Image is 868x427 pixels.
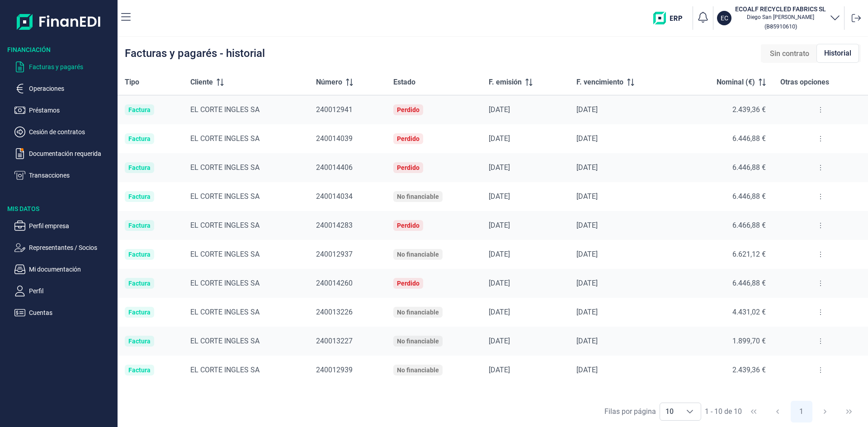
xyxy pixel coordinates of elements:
div: Perdido [397,135,420,142]
span: 6.621,12 € [732,250,766,258]
span: Otras opciones [780,77,829,88]
p: Perfil empresa [29,221,114,231]
div: Factura [128,164,151,171]
span: Estado [393,77,415,88]
small: Copiar cif [764,23,797,30]
div: [DATE] [576,279,670,288]
button: Facturas y pagarés [14,61,114,72]
div: Facturas y pagarés - historial [125,48,265,59]
button: Cesión de contratos [14,127,114,137]
div: No financiable [397,338,439,345]
div: Perdido [397,164,420,171]
div: [DATE] [489,366,561,375]
span: 6.446,88 € [732,134,766,143]
span: 240014034 [316,192,353,201]
span: 1 - 10 de 10 [705,408,742,415]
div: [DATE] [576,308,670,317]
span: 6.446,88 € [732,192,766,201]
div: Factura [128,309,151,316]
div: Factura [128,251,151,258]
button: Last Page [838,401,860,422]
button: Transacciones [14,170,114,181]
button: Representantes / Socios [14,242,114,253]
div: Perdido [397,280,420,287]
div: [DATE] [489,337,561,346]
button: ECECOALF RECYCLED FABRICS SLDiego San [PERSON_NAME](B85910610) [717,5,840,32]
div: [DATE] [489,134,561,143]
div: [DATE] [576,163,670,172]
div: [DATE] [576,105,670,114]
div: Factura [128,366,151,374]
span: 240014260 [316,279,353,287]
div: No financiable [397,309,439,316]
div: [DATE] [489,192,561,201]
div: Historial [816,44,859,63]
div: [DATE] [489,250,561,259]
div: Factura [128,338,151,345]
div: [DATE] [576,192,670,201]
span: F. vencimiento [576,77,623,88]
div: [DATE] [576,134,670,143]
span: EL CORTE INGLES SA [190,366,259,374]
p: Perfil [29,286,114,296]
span: 240014039 [316,134,353,143]
span: EL CORTE INGLES SA [190,279,259,287]
span: 4.431,02 € [732,308,766,316]
span: 240014283 [316,221,353,230]
p: Cuentas [29,307,114,318]
button: Préstamos [14,105,114,116]
div: [DATE] [576,337,670,346]
div: Choose [679,403,701,420]
img: Logo de aplicación [17,7,101,36]
div: [DATE] [489,105,561,114]
button: Page 1 [791,401,812,422]
div: Perdido [397,222,420,229]
p: Operaciones [29,83,114,94]
span: 240013226 [316,308,353,316]
span: 240012937 [316,250,353,258]
span: 240012941 [316,105,353,114]
div: [DATE] [489,221,561,230]
span: Sin contrato [770,48,809,59]
h3: ECOALF RECYCLED FABRICS SL [735,5,826,14]
span: 2.439,36 € [732,366,766,374]
span: 6.466,88 € [732,221,766,230]
span: Cliente [190,77,213,88]
span: EL CORTE INGLES SA [190,105,259,114]
div: No financiable [397,193,439,200]
button: First Page [743,401,764,422]
div: Perdido [397,106,420,113]
span: EL CORTE INGLES SA [190,250,259,258]
div: [DATE] [489,279,561,288]
button: Next Page [814,401,836,422]
span: 2.439,36 € [732,105,766,114]
span: 240012939 [316,366,353,374]
span: Historial [824,48,851,59]
div: No financiable [397,366,439,374]
span: F. emisión [489,77,522,88]
div: [DATE] [576,366,670,375]
div: Factura [128,193,151,200]
p: EC [721,14,728,23]
span: 6.446,88 € [732,163,766,172]
div: Factura [128,222,151,229]
div: Factura [128,135,151,142]
button: Operaciones [14,83,114,94]
span: EL CORTE INGLES SA [190,192,259,201]
button: Previous Page [767,401,788,422]
span: EL CORTE INGLES SA [190,337,259,345]
span: 240013227 [316,337,353,345]
p: Préstamos [29,105,114,116]
p: Diego San [PERSON_NAME] [735,14,826,21]
p: Cesión de contratos [29,127,114,137]
button: Documentación requerida [14,148,114,159]
div: [DATE] [576,250,670,259]
div: No financiable [397,251,439,258]
button: Perfil empresa [14,221,114,231]
span: Tipo [125,77,139,88]
button: Perfil [14,286,114,296]
div: Sin contrato [763,45,816,63]
p: Transacciones [29,170,114,181]
p: Facturas y pagarés [29,61,114,72]
img: erp [653,12,689,24]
